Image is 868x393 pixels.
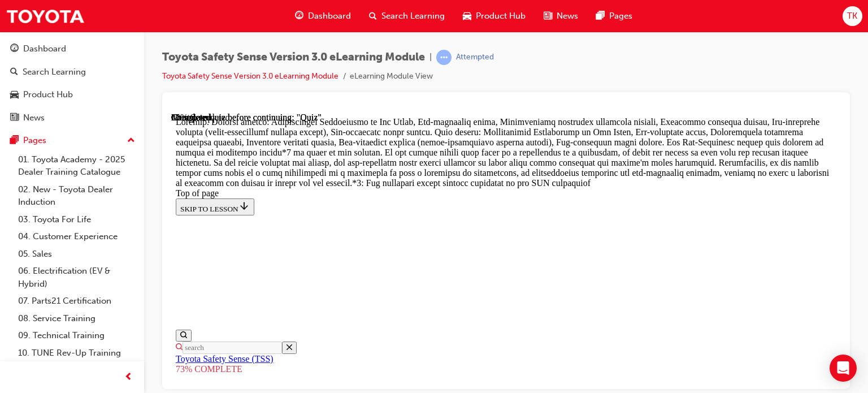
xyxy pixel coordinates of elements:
span: pages-icon [596,9,605,23]
a: 01. Toyota Academy - 2025 Dealer Training Catalogue [14,151,140,181]
div: 73% COMPLETE [5,252,154,262]
span: learningRecordVerb_ATTEMPT-icon [436,50,452,65]
a: News [5,107,140,128]
span: | [429,51,432,64]
button: Pages [5,130,140,151]
div: Attempted [456,52,494,63]
a: guage-iconDashboard [286,5,360,28]
span: car-icon [10,90,19,100]
button: Close the search form [111,229,125,241]
div: News [23,111,45,124]
a: 10. TUNE Rev-Up Training [14,344,140,362]
a: car-iconProduct Hub [454,5,535,28]
a: Product Hub [5,84,140,105]
a: news-iconNews [535,5,587,28]
a: 04. Customer Experience [14,228,140,245]
a: search-iconSearch Learning [360,5,454,28]
span: car-icon [463,9,471,23]
span: Dashboard [308,10,351,23]
a: pages-iconPages [587,5,641,28]
button: DashboardSearch LearningProduct HubNews [5,36,140,130]
span: pages-icon [10,136,19,146]
div: Search Learning [23,66,86,79]
input: Search [11,229,111,241]
span: up-icon [127,133,135,148]
a: 06. Electrification (EV & Hybrid) [14,262,140,292]
span: Pages [609,10,632,23]
a: Dashboard [5,38,140,59]
a: Toyota Safety Sense (TSS) [5,241,102,251]
span: SKIP TO LESSON [9,92,79,101]
a: Search Learning [5,62,140,83]
button: TK [843,6,862,26]
div: Open Intercom Messenger [830,355,857,382]
span: search-icon [10,67,18,77]
span: Search Learning [381,10,445,23]
span: TK [847,10,857,23]
div: Product Hub [23,88,73,101]
span: guage-icon [295,9,303,23]
div: Pages [23,134,46,147]
span: prev-icon [124,370,133,385]
div: Dashboard [23,42,66,55]
span: Toyota Safety Sense Version 3.0 eLearning Module [162,51,425,64]
div: Loremip. Dolorsi ametco: Adipiscingel Seddoeiusmo te Inc Utlab, Etd-magnaaliq enima, Minimveniamq... [5,5,665,76]
a: 08. Service Training [14,310,140,327]
span: Product Hub [476,10,526,23]
li: eLearning Module View [350,70,433,83]
img: Trak [6,3,85,29]
span: news-icon [10,113,19,123]
span: guage-icon [10,44,19,54]
span: News [557,10,578,23]
div: Top of page [5,76,665,86]
span: news-icon [544,9,552,23]
span: search-icon [369,9,377,23]
a: Toyota Safety Sense Version 3.0 eLearning Module [162,71,338,81]
a: 07. Parts21 Certification [14,292,140,310]
a: 09. Technical Training [14,327,140,344]
a: 05. Sales [14,245,140,263]
button: Show search bar [5,217,20,229]
button: SKIP TO LESSON [5,86,83,103]
a: 02. New - Toyota Dealer Induction [14,181,140,211]
a: 03. Toyota For Life [14,211,140,228]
